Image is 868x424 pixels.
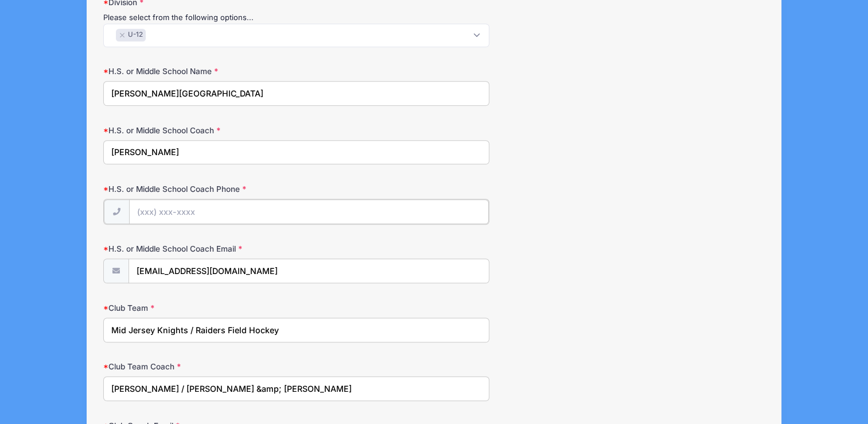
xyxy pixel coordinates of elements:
[103,361,324,372] label: Club Team Coach
[103,302,324,314] label: Club Team
[116,29,146,42] li: U-12
[103,183,324,195] label: H.S. or Middle School Coach Phone
[103,125,324,136] label: H.S. or Middle School Coach
[119,33,126,37] button: Remove item
[110,29,116,40] textarea: Search
[129,199,489,224] input: (xxx) xxx-xxxx
[103,65,324,77] label: H.S. or Middle School Name
[103,12,489,24] div: Please select from the following options...
[103,243,324,255] label: H.S. or Middle School Coach Email
[129,259,489,283] input: email@email.com
[128,30,143,40] span: U-12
